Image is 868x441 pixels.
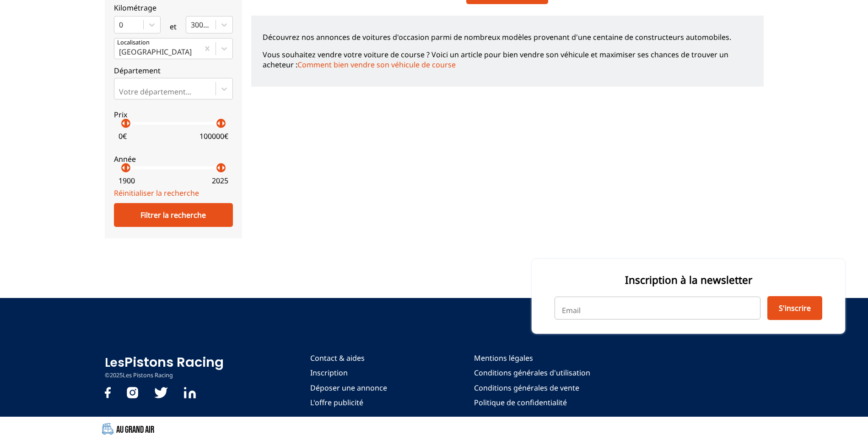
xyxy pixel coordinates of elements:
a: Contact & aides [310,353,387,363]
img: facebook [105,387,111,398]
a: L'offre publicité [310,397,387,408]
img: instagram [127,387,138,398]
p: 100000 € [199,131,228,141]
a: Comment bien vendre son véhicule de course [297,60,456,70]
img: twitter [154,387,168,398]
input: 300000 [191,21,193,29]
a: Inscription [310,368,387,378]
p: Découvrez nos annonces de voitures d'occasion parmi de nombreux modèles provenant d'une centaine ... [263,32,752,42]
p: Prix [114,110,233,120]
p: 2025 [212,176,228,186]
a: Mentions légales [474,353,590,363]
p: Département [114,66,233,76]
p: arrow_left [118,162,129,173]
p: © 2025 Les Pistons Racing [105,371,224,380]
p: 1900 [119,176,135,186]
p: Kilométrage [114,3,233,13]
p: arrow_left [213,118,224,129]
p: arrow_left [118,118,129,129]
p: et [170,22,177,32]
input: Votre département... [119,88,121,96]
p: arrow_right [218,118,229,129]
a: Déposer une annonce [310,383,387,393]
p: arrow_right [123,118,134,129]
div: Filtrer la recherche [114,203,233,227]
button: S'inscrire [767,296,822,320]
p: arrow_right [218,162,229,173]
p: Vous souhaitez vendre votre voiture de course ? Voici un article pour bien vendre son véhicule et... [263,50,752,70]
p: arrow_left [213,162,224,173]
a: Conditions générales d'utilisation [474,368,590,378]
p: 0 € [119,131,127,141]
span: Les [105,354,124,371]
a: Au Grand Air [105,421,764,436]
a: LesPistons Racing [105,353,224,371]
a: Conditions générales de vente [474,383,590,393]
a: Réinitialiser la recherche [114,188,199,198]
img: Au Grand Air [102,423,113,435]
p: Inscription à la newsletter [555,273,822,287]
input: Email [555,297,760,320]
img: Linkedin [184,387,196,398]
input: 0 [119,21,121,29]
p: Localisation [117,39,150,47]
p: arrow_right [123,162,134,173]
a: Politique de confidentialité [474,397,590,408]
p: Année [114,154,233,164]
